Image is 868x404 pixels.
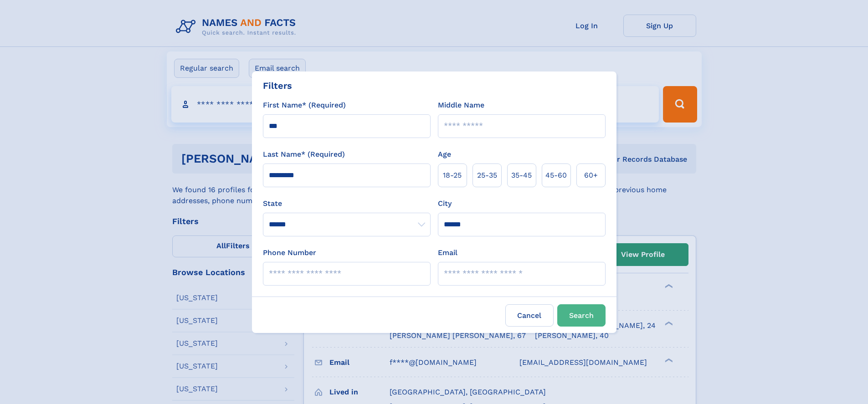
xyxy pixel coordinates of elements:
label: Age [438,149,451,160]
span: 45‑60 [545,170,567,181]
div: Filters [263,79,292,92]
button: Search [557,304,606,327]
span: 25‑35 [477,170,497,181]
label: Last Name* (Required) [263,149,345,160]
label: Email [438,247,457,258]
label: First Name* (Required) [263,100,346,111]
label: City [438,198,452,209]
span: 35‑45 [511,170,532,181]
label: Cancel [505,304,554,327]
label: State [263,198,431,209]
label: Middle Name [438,100,484,111]
span: 18‑25 [443,170,462,181]
label: Phone Number [263,247,316,258]
span: 60+ [584,170,598,181]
